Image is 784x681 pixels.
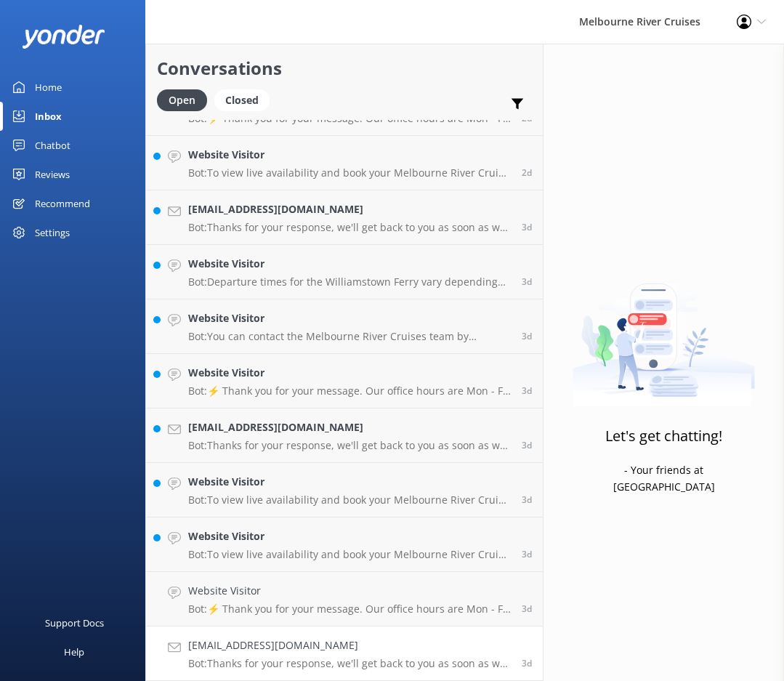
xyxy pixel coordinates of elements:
[188,657,511,670] p: Bot: Thanks for your response, we'll get back to you as soon as we can during opening hours.
[146,463,543,517] a: Website VisitorBot:To view live availability and book your Melbourne River Cruise experience, ple...
[188,147,511,163] h4: Website Visitor
[522,221,532,233] span: Sep 26 2025 11:48am (UTC +10:00) Australia/Sydney
[157,55,532,82] h2: Conversations
[188,310,511,326] h4: Website Visitor
[522,548,532,560] span: Sep 25 2025 08:12pm (UTC +10:00) Australia/Sydney
[45,608,104,637] div: Support Docs
[64,637,84,666] div: Help
[35,218,70,247] div: Settings
[188,493,511,507] p: Bot: To view live availability and book your Melbourne River Cruise experience, please visit [URL...
[188,330,511,343] p: Bot: You can contact the Melbourne River Cruises team by emailing [EMAIL_ADDRESS][DOMAIN_NAME]. V...
[188,384,511,398] p: Bot: ⚡ Thank you for your message. Our office hours are Mon - Fri 9.30am - 5pm. We'll get back to...
[157,92,214,108] a: Open
[188,603,511,616] p: Bot: ⚡ Thank you for your message. Our office hours are Mon - Fri 9.30am - 5pm. We'll get back to...
[146,626,543,681] a: [EMAIL_ADDRESS][DOMAIN_NAME]Bot:Thanks for your response, we'll get back to you as soon as we can...
[188,637,511,653] h4: [EMAIL_ADDRESS][DOMAIN_NAME]
[35,131,70,160] div: Chatbot
[573,259,755,406] img: artwork of a man stealing a conversation from at giant smartphone
[188,548,511,561] p: Bot: To view live availability and book your Melbourne River Cruise experience, please visit: [UR...
[146,408,543,463] a: [EMAIL_ADDRESS][DOMAIN_NAME]Bot:Thanks for your response, we'll get back to you as soon as we can...
[522,439,532,451] span: Sep 26 2025 08:56am (UTC +10:00) Australia/Sydney
[35,189,90,218] div: Recommend
[146,190,543,245] a: [EMAIL_ADDRESS][DOMAIN_NAME]Bot:Thanks for your response, we'll get back to you as soon as we can...
[188,275,511,289] p: Bot: Departure times for the Williamstown Ferry vary depending on tides, weather, and major event...
[522,166,532,179] span: Sep 26 2025 12:17pm (UTC +10:00) Australia/Sydney
[157,89,207,111] div: Open
[35,160,70,189] div: Reviews
[22,25,105,49] img: yonder-white-logo.png
[188,365,511,381] h4: Website Visitor
[214,92,277,108] a: Closed
[188,419,511,435] h4: [EMAIL_ADDRESS][DOMAIN_NAME]
[188,528,511,544] h4: Website Visitor
[188,256,511,272] h4: Website Visitor
[35,73,62,102] div: Home
[573,462,755,495] p: - Your friends at [GEOGRAPHIC_DATA]
[522,275,532,288] span: Sep 26 2025 11:27am (UTC +10:00) Australia/Sydney
[146,517,543,572] a: Website VisitorBot:To view live availability and book your Melbourne River Cruise experience, ple...
[146,245,543,299] a: Website VisitorBot:Departure times for the Williamstown Ferry vary depending on tides, weather, a...
[35,102,62,131] div: Inbox
[146,299,543,354] a: Website VisitorBot:You can contact the Melbourne River Cruises team by emailing [EMAIL_ADDRESS][D...
[188,166,511,180] p: Bot: To view live availability and book your Melbourne River Cruise experience, please visit [URL...
[522,657,532,669] span: Sep 25 2025 01:37pm (UTC +10:00) Australia/Sydney
[146,354,543,408] a: Website VisitorBot:⚡ Thank you for your message. Our office hours are Mon - Fri 9.30am - 5pm. We'...
[188,201,511,217] h4: [EMAIL_ADDRESS][DOMAIN_NAME]
[188,221,511,234] p: Bot: Thanks for your response, we'll get back to you as soon as we can during opening hours.
[522,384,532,397] span: Sep 26 2025 10:21am (UTC +10:00) Australia/Sydney
[188,439,511,452] p: Bot: Thanks for your response, we'll get back to you as soon as we can during opening hours.
[188,474,511,490] h4: Website Visitor
[522,493,532,506] span: Sep 26 2025 04:34am (UTC +10:00) Australia/Sydney
[522,330,532,342] span: Sep 26 2025 11:16am (UTC +10:00) Australia/Sydney
[146,572,543,626] a: Website VisitorBot:⚡ Thank you for your message. Our office hours are Mon - Fri 9.30am - 5pm. We'...
[188,583,511,599] h4: Website Visitor
[522,603,532,615] span: Sep 25 2025 03:55pm (UTC +10:00) Australia/Sydney
[605,424,722,448] h3: Let's get chatting!
[146,136,543,190] a: Website VisitorBot:To view live availability and book your Melbourne River Cruise experience, ple...
[214,89,270,111] div: Closed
